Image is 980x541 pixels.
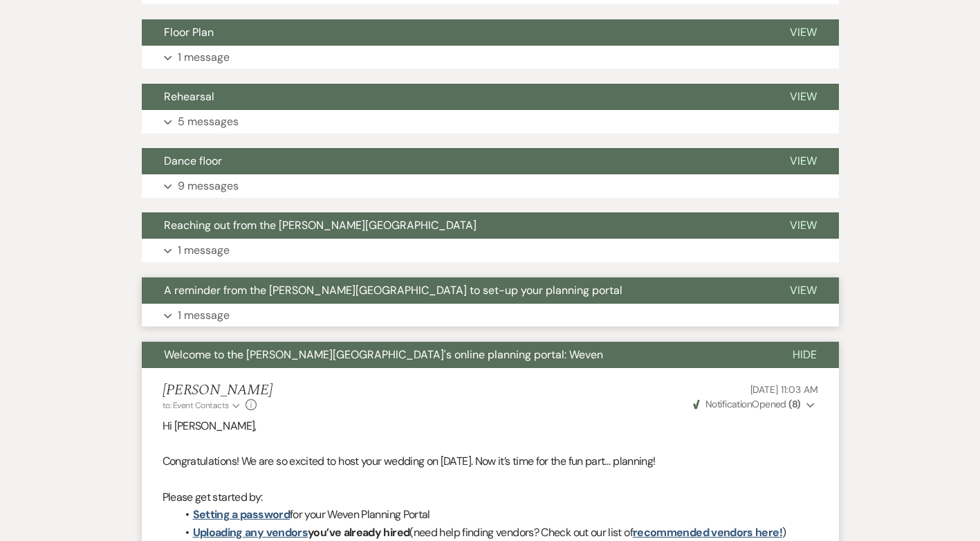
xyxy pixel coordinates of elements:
[164,89,214,104] span: Rehearsal
[163,488,818,506] p: Please get started by:
[193,525,410,540] strong: you’ve already hired
[178,306,230,324] p: 1 message
[193,507,290,522] a: Setting a password
[142,239,839,262] button: 1 message
[768,19,839,46] button: View
[790,154,817,168] span: View
[790,25,817,39] span: View
[142,304,839,327] button: 1 message
[178,241,230,259] p: 1 message
[163,399,242,412] button: to: Event Contacts
[163,452,818,470] p: Congratulations! We are so excited to host your wedding on [DATE]. Now it’s time for the fun part...
[790,218,817,232] span: View
[178,48,230,66] p: 1 message
[142,110,839,134] button: 5 messages
[793,347,817,362] span: Hide
[193,525,308,540] a: Uploading any vendors
[790,89,817,104] span: View
[691,397,818,412] button: NotificationOpened (8)
[178,177,239,195] p: 9 messages
[790,283,817,297] span: View
[164,218,477,232] span: Reaching out from the [PERSON_NAME][GEOGRAPHIC_DATA]
[164,283,622,297] span: A reminder from the [PERSON_NAME][GEOGRAPHIC_DATA] to set-up your planning portal
[142,19,768,46] button: Floor Plan
[693,398,801,410] span: Opened
[788,398,800,410] strong: ( 8 )
[176,506,818,524] li: for your Weven Planning Portal
[768,277,839,304] button: View
[142,148,768,174] button: Dance floor
[633,525,782,540] a: recommended vendors here!
[142,212,768,239] button: Reaching out from the [PERSON_NAME][GEOGRAPHIC_DATA]
[705,398,752,410] span: Notification
[750,383,818,396] span: [DATE] 11:03 AM
[163,400,229,411] span: to: Event Contacts
[768,148,839,174] button: View
[178,113,239,131] p: 5 messages
[142,46,839,69] button: 1 message
[163,417,818,435] p: Hi [PERSON_NAME],
[768,84,839,110] button: View
[142,84,768,110] button: Rehearsal
[164,154,222,168] span: Dance floor
[142,174,839,198] button: 9 messages
[142,277,768,304] button: A reminder from the [PERSON_NAME][GEOGRAPHIC_DATA] to set-up your planning portal
[770,342,839,368] button: Hide
[163,382,272,399] h5: [PERSON_NAME]
[768,212,839,239] button: View
[164,25,214,39] span: Floor Plan
[142,342,770,368] button: Welcome to the [PERSON_NAME][GEOGRAPHIC_DATA]'s online planning portal: Weven
[164,347,603,362] span: Welcome to the [PERSON_NAME][GEOGRAPHIC_DATA]'s online planning portal: Weven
